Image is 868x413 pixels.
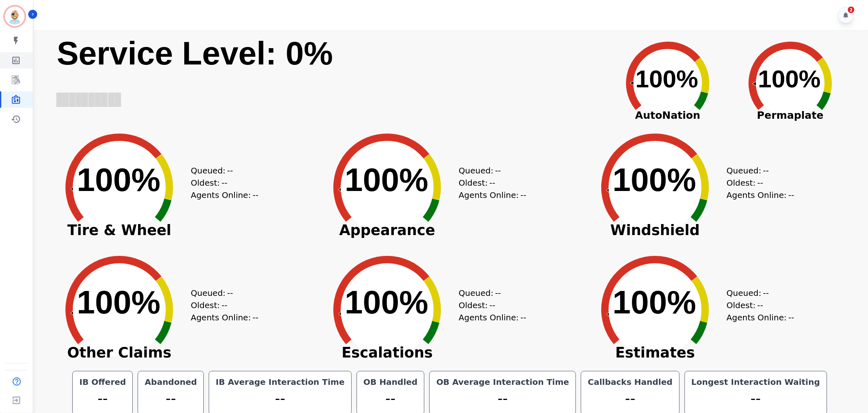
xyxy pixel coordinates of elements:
div: -- [690,388,822,409]
div: -- [435,388,571,409]
span: -- [221,299,227,311]
span: AutoNation [607,108,729,123]
span: -- [520,311,526,324]
text: 100% [636,65,698,93]
div: IB Offered [78,376,127,388]
div: Abandoned [143,376,199,388]
span: Estimates [584,349,727,357]
span: -- [221,177,227,189]
span: Windshield [584,226,727,234]
div: Agents Online: [459,311,528,324]
span: -- [227,287,233,299]
span: Other Claims [48,349,191,357]
span: -- [763,164,769,177]
div: -- [586,388,674,409]
div: Agents Online: [727,189,796,201]
text: 100% [77,162,161,198]
span: Escalations [316,349,459,357]
div: Queued: [191,287,252,299]
div: OB Average Interaction Time [435,376,571,388]
div: Queued: [191,164,252,177]
div: Agents Online: [727,311,796,324]
div: Agents Online: [191,189,260,201]
text: Service Level: 0% [57,35,333,71]
span: -- [763,287,769,299]
div: Queued: [459,164,520,177]
span: -- [489,177,495,189]
text: 100% [345,162,428,198]
div: -- [214,388,346,409]
span: -- [489,299,495,311]
div: Oldest: [459,177,520,189]
div: Agents Online: [459,189,528,201]
div: OB Handled [362,376,419,388]
span: -- [520,189,526,201]
span: Tire & Wheel [48,226,191,234]
text: 100% [613,284,696,320]
span: Appearance [316,226,459,234]
text: 100% [758,65,821,93]
text: 100% [613,162,696,198]
svg: Service Level: 0% [56,33,605,121]
div: Oldest: [191,299,252,311]
text: 100% [77,284,161,320]
div: Oldest: [459,299,520,311]
span: -- [757,177,763,189]
span: -- [252,189,258,201]
span: -- [788,311,794,324]
div: IB Average Interaction Time [214,376,346,388]
div: Oldest: [191,177,252,189]
text: 100% [345,284,428,320]
span: Permaplate [729,108,852,123]
div: -- [362,388,419,409]
div: Queued: [727,287,788,299]
span: -- [788,189,794,201]
span: -- [495,164,501,177]
img: Bordered avatar [5,7,25,26]
div: Agents Online: [191,311,260,324]
div: 2 [848,7,855,13]
div: Oldest: [727,299,788,311]
div: Callbacks Handled [586,376,674,388]
div: Oldest: [727,177,788,189]
div: Queued: [459,287,520,299]
span: -- [227,164,233,177]
div: -- [78,388,127,409]
span: -- [757,299,763,311]
div: -- [143,388,199,409]
span: -- [495,287,501,299]
span: -- [252,311,258,324]
div: Queued: [727,164,788,177]
div: Longest Interaction Waiting [690,376,822,388]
